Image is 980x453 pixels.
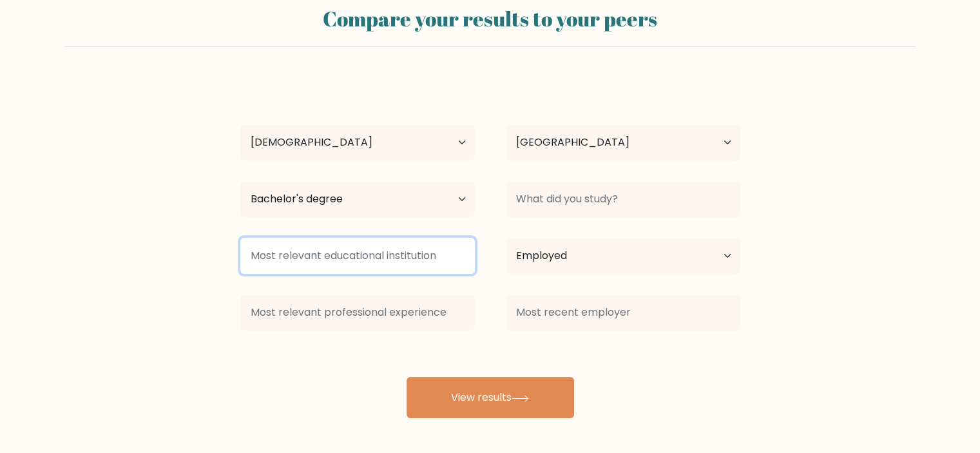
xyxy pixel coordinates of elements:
input: What did you study? [506,181,740,217]
h2: Compare your results to your peers [73,6,908,31]
input: Most recent employer [506,294,740,331]
input: Most relevant professional experience [240,294,475,331]
input: Most relevant educational institution [240,238,475,274]
button: View results [407,377,574,418]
